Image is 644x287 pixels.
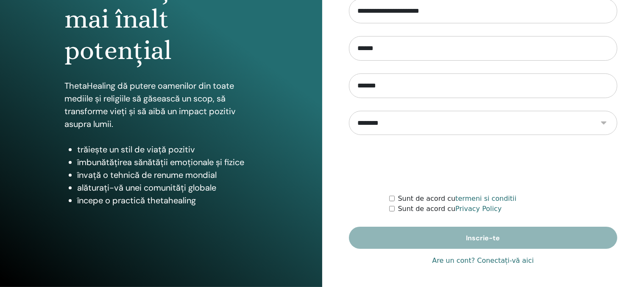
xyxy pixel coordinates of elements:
a: Are un cont? Conectați-vă aici [432,256,534,266]
li: îmbunătățirea sănătății emoționale și fizice [77,156,258,169]
li: începe o practică thetahealing [77,194,258,207]
li: trăiește un stil de viață pozitiv [77,143,258,156]
p: ThetaHealing dă putere oamenilor din toate mediile și religiile să găsească un scop, să transform... [64,79,258,130]
a: Privacy Policy [455,205,502,213]
label: Sunt de acord cu [398,204,502,214]
iframe: reCAPTCHA [418,148,547,181]
li: alăturați-vă unei comunități globale [77,181,258,194]
li: învață o tehnică de renume mondial [77,169,258,181]
a: termeni si conditii [455,194,516,203]
label: Sunt de acord cu [398,194,517,204]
